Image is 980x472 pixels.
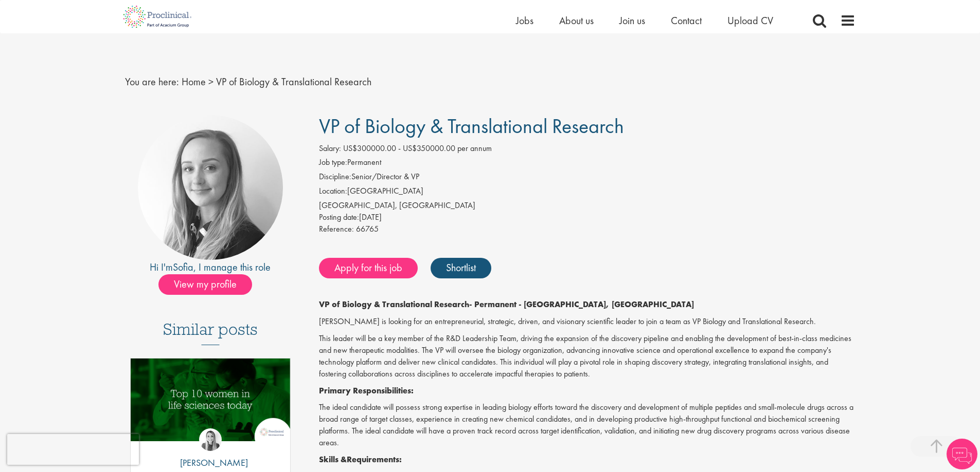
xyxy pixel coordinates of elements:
strong: Primary Responsibilities: [319,385,414,396]
a: Sofia [173,260,193,274]
span: You are here: [125,75,179,88]
label: Salary: [319,143,341,155]
span: US$300000.00 - US$350000.00 per annum [343,143,492,154]
span: Posting date: [319,212,359,222]
label: Discipline: [319,171,351,183]
img: Chatbot [947,439,977,469]
span: > [208,75,213,88]
a: Join us [619,14,645,27]
img: Top 10 women in life sciences today [131,358,291,441]
span: VP of Biology & Translational Research [319,113,624,139]
a: View my profile [158,276,262,290]
h3: Similar posts [163,320,258,345]
a: breadcrumb link [182,75,206,88]
span: View my profile [158,274,252,295]
li: Senior/Director & VP [319,171,856,185]
div: Hi I'm , I manage this role [125,260,296,275]
span: 66765 [356,223,379,234]
iframe: reCAPTCHA [7,434,139,465]
strong: Skills & [319,454,347,465]
li: [GEOGRAPHIC_DATA] [319,185,856,200]
a: Shortlist [431,258,491,278]
img: imeage of recruiter Sofia Amark [138,115,283,260]
label: Location: [319,185,347,197]
div: [GEOGRAPHIC_DATA], [GEOGRAPHIC_DATA] [319,200,856,212]
a: Jobs [516,14,533,27]
label: Reference: [319,223,354,235]
strong: - Permanent - [GEOGRAPHIC_DATA], [GEOGRAPHIC_DATA] [469,299,694,310]
li: Permanent [319,157,856,171]
p: [PERSON_NAME] is looking for an entrepreneurial, strategic, driven, and visionary scientific lead... [319,316,856,328]
strong: Requirements: [347,454,402,465]
p: This leader will be a key member of the R&D Leadership Team, driving the expansion of the discove... [319,333,856,380]
p: [PERSON_NAME] [172,456,248,469]
div: [DATE] [319,212,856,223]
a: Contact [671,14,702,27]
span: VP of Biology & Translational Research [216,75,371,88]
a: Link to a post [131,358,291,449]
a: About us [559,14,594,27]
strong: VP of Biology & Translational Research [319,299,469,310]
p: The ideal candidate will possess strong expertise in leading biology efforts toward the discovery... [319,402,856,448]
label: Job type: [319,157,347,168]
a: Apply for this job [319,258,418,278]
a: Upload CV [727,14,773,27]
img: Hannah Burke [199,428,222,451]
